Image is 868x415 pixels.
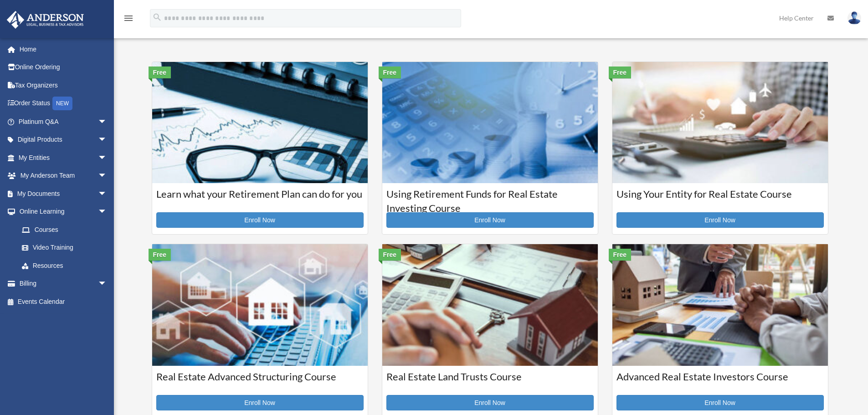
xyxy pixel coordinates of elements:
a: Courses [13,220,116,239]
a: Platinum Q&Aarrow_drop_down [6,113,121,131]
span: arrow_drop_down [98,167,116,185]
h3: Using Your Entity for Real Estate Course [616,187,824,210]
div: Free [149,67,171,78]
div: Free [149,249,171,261]
a: Tax Organizers [6,76,121,94]
a: My Documentsarrow_drop_down [6,184,121,203]
a: My Entitiesarrow_drop_down [6,149,121,167]
a: menu [123,16,134,24]
a: Events Calendar [6,292,121,311]
a: Digital Productsarrow_drop_down [6,131,121,149]
a: Enroll Now [156,395,364,410]
span: arrow_drop_down [98,184,116,203]
a: Enroll Now [386,395,594,410]
a: Resources [13,256,121,275]
h3: Advanced Real Estate Investors Course [616,370,824,393]
a: Home [6,40,121,58]
h3: Using Retirement Funds for Real Estate Investing Course [386,187,594,210]
div: Free [609,249,632,261]
span: arrow_drop_down [98,113,116,131]
a: Online Ordering [6,58,121,77]
span: arrow_drop_down [98,149,116,167]
img: User Pic [847,11,861,25]
a: Enroll Now [386,212,594,228]
h3: Real Estate Advanced Structuring Course [156,370,364,393]
a: Enroll Now [156,212,364,228]
div: Free [609,67,632,78]
i: search [152,12,162,22]
span: arrow_drop_down [98,203,116,221]
div: NEW [52,97,72,110]
i: menu [123,13,134,24]
a: Video Training [13,239,121,257]
span: arrow_drop_down [98,131,116,149]
a: Enroll Now [616,395,824,410]
h3: Real Estate Land Trusts Course [386,370,594,393]
div: Free [379,249,401,261]
a: Enroll Now [616,212,824,228]
a: Order StatusNEW [6,94,121,113]
a: My Anderson Teamarrow_drop_down [6,167,121,185]
h3: Learn what your Retirement Plan can do for you [156,187,364,210]
div: Free [379,67,401,78]
a: Online Learningarrow_drop_down [6,203,121,221]
span: arrow_drop_down [98,275,116,293]
a: Billingarrow_drop_down [6,275,121,293]
img: Anderson Advisors Platinum Portal [4,11,87,29]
